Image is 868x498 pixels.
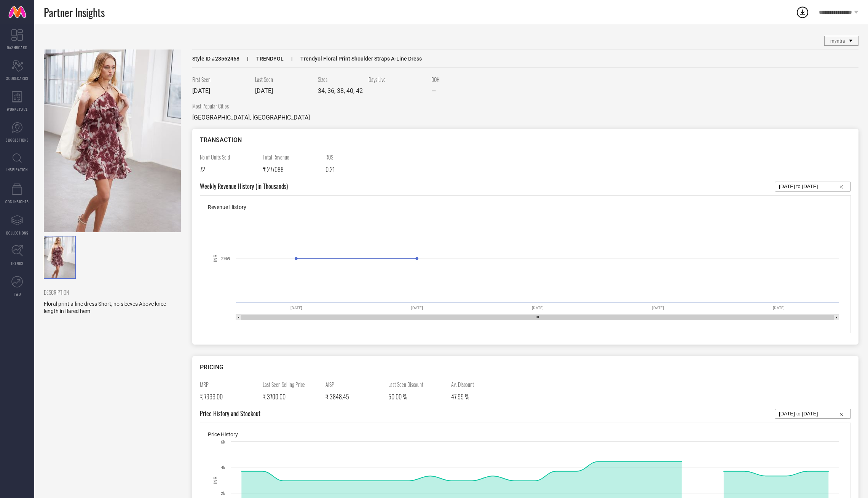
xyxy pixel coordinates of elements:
[221,440,225,445] text: 6k
[263,380,320,388] span: Last Seen Selling Price
[221,491,225,496] text: 2k
[369,75,426,83] span: Days Live
[200,409,260,419] span: Price History and Stockout
[213,476,218,484] text: INR
[325,392,349,401] span: ₹ 3848.45
[44,5,105,20] span: Partner Insights
[325,153,383,161] span: ROS
[7,45,27,50] span: DASHBOARD
[830,38,845,44] span: myntra
[239,56,284,62] span: TRENDYOL
[213,254,218,262] text: INR
[325,165,335,174] span: 0.21
[44,288,175,296] span: DESCRIPTION
[263,165,284,174] span: ₹ 277088
[221,256,230,261] text: 2959
[6,75,29,81] span: SCORECARDS
[325,380,383,388] span: AISP
[318,87,363,94] span: 34, 36, 38, 40, 42
[192,75,249,83] span: First Seen
[208,431,238,437] span: Price History
[779,409,847,418] input: Select...
[14,291,21,297] span: FWD
[652,306,664,310] text: [DATE]
[6,137,29,143] span: SUGGESTIONS
[200,182,288,192] span: Weekly Revenue History (in Thousands)
[5,199,29,204] span: CDC INSIGHTS
[773,306,785,310] text: [DATE]
[431,87,436,94] span: —
[451,380,508,388] span: Av. Discount
[779,182,847,191] input: Select...
[411,306,423,310] text: [DATE]
[388,380,445,388] span: Last Seen Discount
[208,204,246,210] span: Revenue History
[200,364,851,371] div: PRICING
[318,75,363,83] span: Sizes
[290,306,302,310] text: [DATE]
[255,87,273,94] span: [DATE]
[200,153,257,161] span: No of Units Sold
[532,306,544,310] text: [DATE]
[192,56,239,62] span: Style ID # 28562468
[192,102,310,110] span: Most Popular Cities
[11,260,24,266] span: TRENDS
[200,136,851,144] div: TRANSACTION
[796,5,809,19] div: Open download list
[431,75,488,83] span: DOH
[200,165,205,174] span: 72
[6,230,29,236] span: COLLECTIONS
[263,153,320,161] span: Total Revenue
[192,114,310,121] span: [GEOGRAPHIC_DATA], [GEOGRAPHIC_DATA]
[44,301,166,314] span: Floral print a-line dress Short, no sleeves Above knee length in flared hem
[200,392,223,401] span: ₹ 7399.00
[192,87,210,94] span: [DATE]
[284,56,422,62] span: Trendyol Floral Print Shoulder Straps A-Line Dress
[221,465,225,470] text: 4k
[451,392,469,401] span: 47.99 %
[200,380,257,388] span: MRP
[388,392,407,401] span: 50.00 %
[263,392,286,401] span: ₹ 3700.00
[6,167,28,172] span: INSPIRATION
[7,106,28,112] span: WORKSPACE
[255,75,312,83] span: Last Seen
